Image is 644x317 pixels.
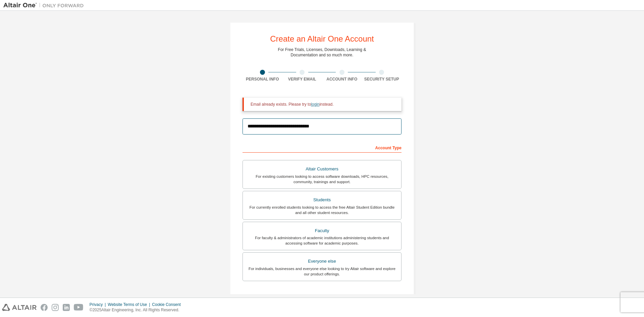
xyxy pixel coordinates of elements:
[108,302,152,307] div: Website Terms of Use
[243,142,401,153] div: Account Type
[247,164,397,174] div: Altair Customers
[90,302,108,307] div: Privacy
[247,174,397,184] div: For existing customers looking to access software downloads, HPC resources, community, trainings ...
[247,266,397,277] div: For individuals, businesses and everyone else looking to try Altair software and explore our prod...
[247,235,397,246] div: For faculty & administrators of academic institutions administering students and accessing softwa...
[243,291,401,302] div: Your Profile
[247,195,397,205] div: Students
[152,302,184,307] div: Cookie Consent
[41,304,48,311] img: facebook.svg
[243,76,282,82] div: Personal Info
[3,2,87,9] img: Altair One
[322,76,362,82] div: Account Info
[52,304,59,311] img: instagram.svg
[63,304,70,311] img: linkedin.svg
[270,35,374,43] div: Create an Altair One Account
[247,205,397,215] div: For currently enrolled students looking to access the free Altair Student Edition bundle and all ...
[362,76,402,82] div: Security Setup
[282,76,322,82] div: Verify Email
[311,102,319,107] a: login
[2,304,37,311] img: altair_logo.svg
[278,47,366,58] div: For Free Trials, Licenses, Downloads, Learning & Documentation and so much more.
[90,307,185,313] p: © 2025 Altair Engineering, Inc. All Rights Reserved.
[74,304,84,311] img: youtube.svg
[247,226,397,235] div: Faculty
[247,257,397,266] div: Everyone else
[251,102,396,107] div: Email already exists. Please try to instead.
